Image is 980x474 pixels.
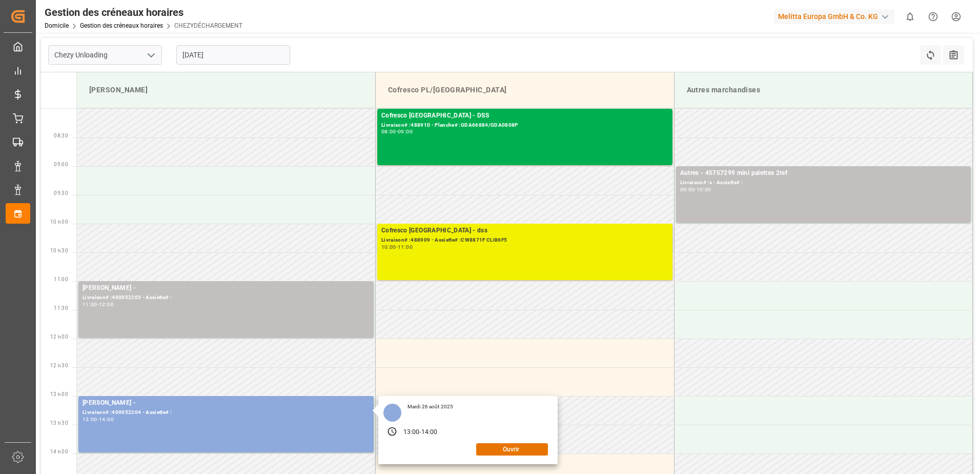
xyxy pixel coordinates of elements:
[50,420,68,426] span: 13 h 30
[54,305,68,311] span: 11:30
[176,45,290,65] input: JJ-MM-AAAA
[381,226,668,236] div: Cofresco [GEOGRAPHIC_DATA] - dss
[774,7,899,26] button: Melitta Europa GmbH & Co. KG
[80,22,163,29] a: Gestion des créneaux horaires
[381,121,668,130] div: Livraison# :488910 - Planche# :GDA66884/GDA0808P
[396,245,398,249] div: -
[83,302,97,307] div: 11:00
[680,168,967,179] div: Autres - 45757299 mini palettes 2ref
[421,428,438,437] div: 14:00
[45,5,242,20] div: Gestion des créneaux horaires
[778,11,878,22] font: Melitta Europa GmbH & Co. KG
[50,248,68,253] span: 10 h 30
[683,81,965,100] div: Autres marchandises
[403,428,420,437] div: 13:00
[83,283,370,293] div: [PERSON_NAME] -
[83,417,97,422] div: 13:00
[50,391,68,397] span: 13 h 00
[50,363,68,368] span: 12 h 30
[680,179,967,187] div: Livraison# :x - Assiette# :
[50,449,68,455] span: 14 h 00
[99,417,114,422] div: 14:00
[381,129,396,134] div: 08:00
[45,22,69,29] a: Domicile
[476,443,548,456] button: Ouvrir
[697,187,711,192] div: 10:00
[384,81,666,100] div: Cofresco PL/[GEOGRAPHIC_DATA]
[50,334,68,340] span: 12 h 00
[143,47,158,63] button: Ouvrir le menu
[419,428,421,437] div: -
[83,293,370,302] div: Livraison# :400052203 - Assiette# :
[50,219,68,225] span: 10 h 00
[922,5,945,28] button: Centre d’aide
[54,276,68,282] span: 11:00
[54,162,68,167] span: 09:00
[83,398,370,408] div: [PERSON_NAME] -
[396,129,398,134] div: -
[54,190,68,196] span: 09:30
[398,245,413,249] div: 11:00
[99,302,114,307] div: 12:00
[54,133,68,139] span: 08:30
[83,408,370,417] div: Livraison# :400052204 - Assiette# :
[381,245,396,249] div: 10:00
[97,302,99,307] div: -
[680,187,695,192] div: 09:00
[404,403,457,410] div: Mardi 26 août 2025
[97,417,99,422] div: -
[48,45,162,65] input: Type à rechercher/sélectionner
[398,129,413,134] div: 09:00
[899,5,922,28] button: Afficher 0 nouvelles notifications
[695,187,696,192] div: -
[85,81,367,100] div: [PERSON_NAME]
[381,236,668,245] div: Livraison# :488909 - Assiette# :CW8871F CLI86F5
[381,111,668,121] div: Cofresco [GEOGRAPHIC_DATA] - DSS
